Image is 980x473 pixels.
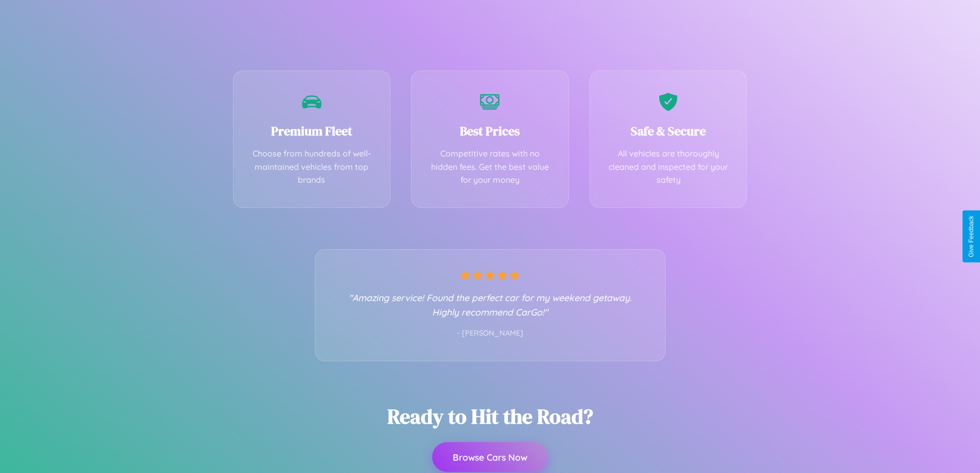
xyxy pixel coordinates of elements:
p: All vehicles are thoroughly cleaned and inspected for your safety [605,147,732,187]
p: Competitive rates with no hidden fees. Get the best value for your money [427,147,553,187]
h2: Ready to Hit the Road? [387,402,593,430]
div: Give Feedback [968,216,975,257]
p: Choose from hundreds of well-maintained vehicles from top brands [249,147,375,187]
h3: Premium Fleet [249,122,375,139]
p: - [PERSON_NAME] [336,327,645,340]
h3: Safe & Secure [605,122,732,139]
h3: Best Prices [427,122,553,139]
button: Browse Cars Now [432,442,548,472]
p: "Amazing service! Found the perfect car for my weekend getaway. Highly recommend CarGo!" [336,290,645,319]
